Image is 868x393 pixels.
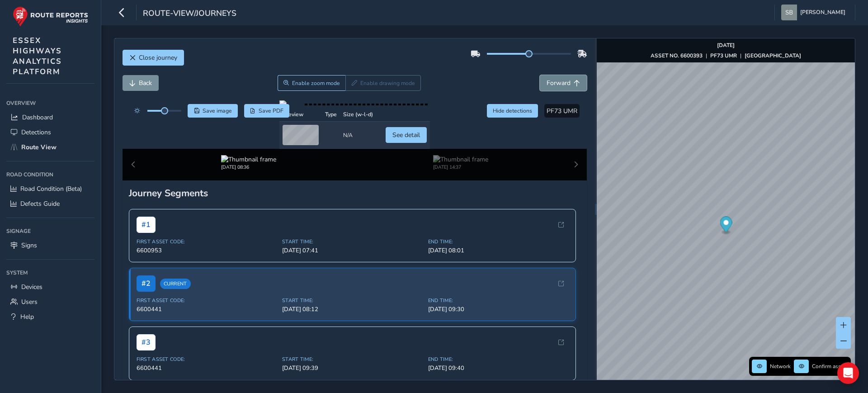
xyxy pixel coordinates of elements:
[392,131,420,139] span: See detail
[781,5,797,20] img: diamond-layout
[20,313,34,321] span: Help
[282,297,423,304] span: Start Time:
[428,238,569,245] span: End Time:
[13,6,88,27] img: rr logo
[428,305,569,313] span: [DATE] 09:30
[278,75,346,91] button: Zoom
[160,279,191,289] span: Current
[282,356,423,363] span: Start Time:
[717,42,735,49] strong: [DATE]
[386,127,427,143] button: See detail
[282,364,423,372] span: [DATE] 09:39
[651,52,801,59] div: | |
[137,356,277,363] span: First Asset Code:
[540,75,587,91] button: Forward
[282,238,423,245] span: Start Time:
[137,297,277,304] span: First Asset Code:
[137,305,277,313] span: 6600441
[487,104,538,118] button: Hide detections
[428,364,569,372] span: [DATE] 09:40
[651,52,703,59] strong: ASSET NO. 6600393
[123,75,159,91] button: Back
[428,246,569,255] span: [DATE] 08:01
[6,266,94,279] div: System
[129,187,581,199] div: Journey Segments
[433,155,488,164] img: Thumbnail frame
[6,140,94,155] a: Route View
[21,283,42,291] span: Devices
[6,181,94,196] a: Road Condition (Beta)
[6,125,94,140] a: Detections
[13,35,62,77] span: ESSEX HIGHWAYS ANALYTICS PLATFORM
[244,104,290,118] button: PDF
[137,334,156,350] span: # 3
[188,104,238,118] button: Save
[21,241,37,250] span: Signs
[6,294,94,309] a: Users
[745,52,801,59] strong: [GEOGRAPHIC_DATA]
[221,155,276,164] img: Thumbnail frame
[143,8,236,20] span: route-view/journeys
[493,107,532,114] span: Hide detections
[6,224,94,238] div: Signage
[21,298,38,306] span: Users
[6,279,94,294] a: Devices
[6,96,94,110] div: Overview
[20,199,60,208] span: Defects Guide
[137,238,277,245] span: First Asset Code:
[6,110,94,125] a: Dashboard
[837,362,859,384] div: Open Intercom Messenger
[139,79,152,87] span: Back
[547,107,577,115] span: PF73 UMR
[203,107,232,114] span: Save image
[428,356,569,363] span: End Time:
[259,107,283,114] span: Save PDF
[22,113,53,122] span: Dashboard
[221,164,276,170] div: [DATE] 08:36
[781,5,849,20] button: [PERSON_NAME]
[720,217,732,235] div: Map marker
[6,196,94,211] a: Defects Guide
[21,143,57,152] span: Route View
[812,363,848,370] span: Confirm assets
[292,80,340,87] span: Enable zoom mode
[137,217,156,233] span: # 1
[139,53,177,62] span: Close journey
[433,164,488,170] div: [DATE] 14:37
[800,5,845,20] span: [PERSON_NAME]
[137,246,277,255] span: 6600953
[6,309,94,324] a: Help
[137,275,156,292] span: # 2
[6,168,94,181] div: Road Condition
[123,50,184,66] button: Close journey
[137,364,277,372] span: 6600441
[6,238,94,253] a: Signs
[282,246,423,255] span: [DATE] 07:41
[282,305,423,313] span: [DATE] 08:12
[428,297,569,304] span: End Time:
[547,79,571,87] span: Forward
[21,128,51,137] span: Detections
[20,185,82,193] span: Road Condition (Beta)
[770,363,791,370] span: Network
[340,122,376,149] td: N/A
[710,52,737,59] strong: PF73 UMR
